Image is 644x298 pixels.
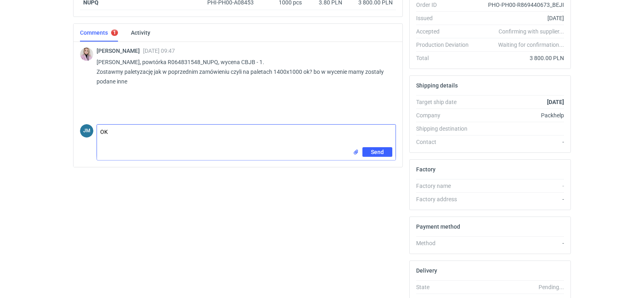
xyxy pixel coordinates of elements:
[416,41,475,49] div: Production Deviation
[416,223,460,230] h2: Payment method
[416,138,475,146] div: Contact
[416,98,475,106] div: Target ship date
[416,195,475,203] div: Factory address
[80,24,118,42] a: Comments1
[97,48,143,54] span: [PERSON_NAME]
[499,28,564,35] em: Confirming with supplier...
[475,138,564,146] div: -
[475,111,564,119] div: Packhelp
[416,1,475,9] div: Order ID
[416,166,436,173] h2: Factory
[97,57,389,86] p: [PERSON_NAME], powtórka R064831548_NUPQ, wycena CBJB - 1. Zostawmy paletyzację jak w poprzednim z...
[416,283,475,291] div: State
[475,182,564,190] div: -
[547,99,564,105] strong: [DATE]
[475,195,564,203] div: -
[371,149,384,155] span: Send
[80,48,93,61] img: Klaudia Wiśniewska
[416,27,475,35] div: Accepted
[143,48,175,54] span: [DATE] 09:47
[131,24,150,42] a: Activity
[416,82,458,89] h2: Shipping details
[97,125,396,147] textarea: OK
[80,124,93,138] div: Joanna Myślak
[475,239,564,247] div: -
[113,30,116,35] div: 1
[475,54,564,62] div: 3 800.00 PLN
[416,54,475,62] div: Total
[362,147,392,157] button: Send
[416,111,475,119] div: Company
[416,267,437,274] h2: Delivery
[416,182,475,190] div: Factory name
[539,284,564,290] em: Pending...
[416,14,475,22] div: Issued
[498,41,564,49] em: Waiting for confirmation...
[475,1,564,9] div: PHO-PH00-R869440673_BEJI
[475,14,564,22] div: [DATE]
[80,124,93,138] figcaption: JM
[416,125,475,133] div: Shipping destination
[416,239,475,247] div: Method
